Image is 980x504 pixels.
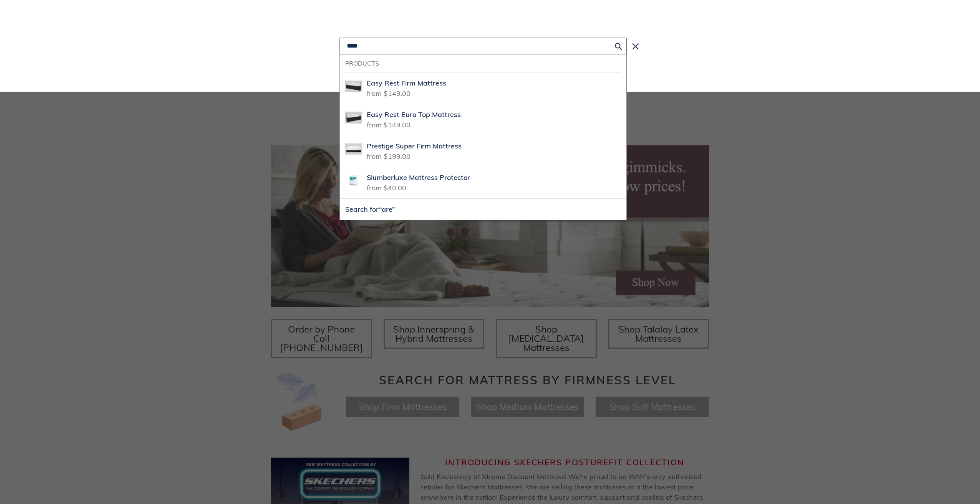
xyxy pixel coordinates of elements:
[340,167,626,198] a: Slumberluxe-Mattress-ProtectorSlumberluxe Mattress Protectorfrom $40.00
[345,141,362,158] img: prestige-super-firm-mattress
[379,205,395,214] span: “are”
[345,60,621,67] h3: Products
[367,181,406,192] span: from $40.00
[340,199,626,220] button: Search for“are”
[345,172,362,189] img: Slumberluxe-Mattress-Protector
[367,142,462,151] span: Prestige Super Firm Mattress
[367,110,461,119] span: Easy Rest Euro Top Mattress
[339,38,627,54] input: Search
[340,72,626,104] a: Easy Rest Firm MattressEasy Rest Firm Mattressfrom $149.00
[340,104,626,135] a: Easy Rest Euro Top MattressEasy Rest Euro Top Mattressfrom $149.00
[367,79,446,88] span: Easy Rest Firm Mattress
[367,150,411,161] span: from $199.00
[367,87,411,98] span: from $149.00
[345,109,362,126] img: Easy Rest Euro Top Mattress
[340,135,626,167] a: prestige-super-firm-mattressPrestige Super Firm Mattressfrom $199.00
[367,118,411,129] span: from $149.00
[345,78,362,95] img: Easy Rest Firm Mattress
[367,173,470,182] span: Slumberluxe Mattress Protector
